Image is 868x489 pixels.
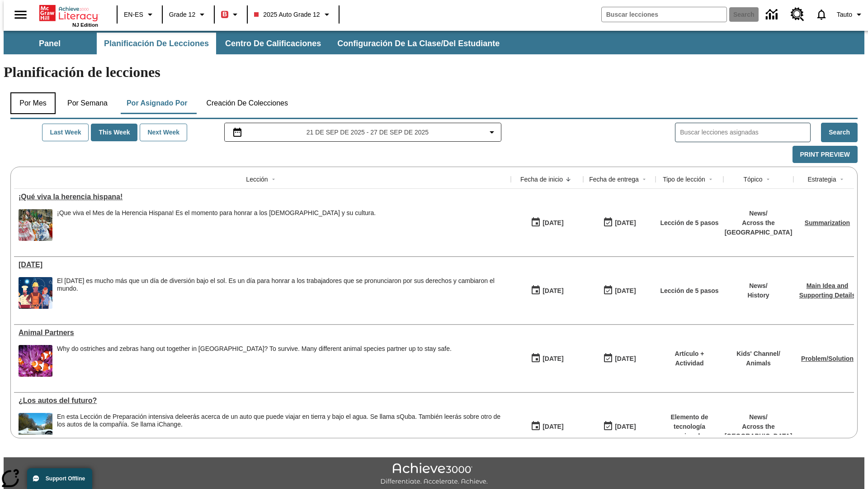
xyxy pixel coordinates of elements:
[307,128,429,137] span: 21 de sep de 2025 - 27 de sep de 2025
[801,355,854,362] a: Problem/Solution
[268,174,279,185] button: Sort
[337,38,500,49] span: Configuración de la clase/del estudiante
[5,33,95,54] button: Panel
[72,22,98,28] span: NJ Edition
[217,6,244,23] button: Boost El color de la clase es rojo. Cambiar el color de la clase.
[807,175,836,184] div: Estrategia
[124,10,143,19] span: EN-ES
[600,282,639,299] button: 06/30/26: Último día en que podrá accederse la lección
[736,349,780,359] p: Kids' Channel /
[57,413,506,445] div: En esta Lección de Preparación intensiva de leerás acerca de un auto que puede viajar en tierra y...
[680,126,810,139] input: Buscar lecciones asignadas
[10,92,56,114] button: Por mes
[600,418,639,435] button: 08/01/26: Último día en que podrá accederse la lección
[19,413,52,445] img: High-tech automobile treading water.
[254,10,320,19] span: 2025 Auto Grade 12
[57,277,506,309] div: El Día del Trabajo es mucho más que un día de diversión bajo el sol. Es un día para honrar a los ...
[19,329,506,337] a: Animal Partners, Lessons
[663,175,705,184] div: Tipo de lección
[615,353,636,364] div: [DATE]
[486,127,497,138] svg: Collapse Date Range Filter
[60,92,115,114] button: Por semana
[528,350,566,367] button: 07/07/25: Primer día en que estuvo disponible la lección
[4,33,508,54] div: Subbarra de navegación
[615,285,636,297] div: [DATE]
[225,38,321,49] span: Centro de calificaciones
[785,2,810,27] a: Centro de recursos, Se abrirá en una pestaña nueva.
[725,218,793,237] p: Across the [GEOGRAPHIC_DATA]
[27,468,92,489] button: Support Offline
[833,6,868,23] button: Perfil/Configuración
[520,175,563,184] div: Fecha de inicio
[228,127,498,138] button: Seleccione el intervalo de fechas opción del menú
[46,475,85,482] span: Support Offline
[747,281,769,291] p: News /
[542,353,563,364] div: [DATE]
[615,217,636,229] div: [DATE]
[602,7,726,22] input: search field
[743,175,762,184] div: Tópico
[57,413,506,428] div: En esta Lección de Preparación intensiva de
[660,412,719,441] p: Elemento de tecnología mejorada
[19,261,506,269] a: Día del Trabajo, Lessons
[39,4,98,22] a: Portada
[810,3,833,26] a: Notificaciones
[19,397,506,405] a: ¿Los autos del futuro? , Lessons
[660,218,718,228] p: Lección de 5 pasos
[57,413,500,428] testabrev: leerás acerca de un auto que puede viajar en tierra y bajo el agua. Se llama sQuba. También leerá...
[222,9,227,20] span: B
[165,6,211,23] button: Grado: Grade 12, Elige un grado
[805,219,850,226] a: Summarization
[19,193,506,201] a: ¡Qué viva la herencia hispana!, Lessons
[563,174,574,185] button: Sort
[760,2,785,27] a: Centro de información
[528,282,566,299] button: 07/23/25: Primer día en que estuvo disponible la lección
[42,124,89,141] button: Last Week
[19,209,52,241] img: A photograph of Hispanic women participating in a parade celebrating Hispanic culture. The women ...
[104,38,209,49] span: Planificación de lecciones
[725,209,793,218] p: News /
[169,10,195,19] span: Grade 12
[600,214,639,231] button: 09/21/25: Último día en que podrá accederse la lección
[199,92,295,114] button: Creación de colecciones
[589,175,639,184] div: Fecha de entrega
[330,33,507,54] button: Configuración de la clase/del estudiante
[736,359,780,368] p: Animals
[140,124,187,141] button: Next Week
[747,291,769,300] p: History
[660,286,718,296] p: Lección de 5 pasos
[57,209,376,217] div: ¡Que viva el Mes de la Herencia Hispana! Es el momento para honrar a los [DEMOGRAPHIC_DATA] y su ...
[639,174,650,185] button: Sort
[4,64,864,81] h1: Planificación de lecciones
[725,412,793,422] p: News /
[218,33,328,54] button: Centro de calificaciones
[793,146,858,163] button: Print Preview
[725,422,793,441] p: Across the [GEOGRAPHIC_DATA]
[542,285,563,297] div: [DATE]
[7,1,34,28] button: Abrir el menú lateral
[528,418,566,435] button: 07/01/25: Primer día en que estuvo disponible la lección
[837,10,852,19] span: Tauto
[19,261,506,269] div: Día del Trabajo
[246,175,268,184] div: Lección
[615,421,636,432] div: [DATE]
[4,31,864,54] div: Subbarra de navegación
[542,217,563,229] div: [DATE]
[19,277,52,309] img: A banner with a blue background shows an illustrated row of diverse men and women dressed in clot...
[705,174,716,185] button: Sort
[19,345,52,377] img: Three clownfish swim around a purple anemone.
[57,345,452,377] div: Why do ostriches and zebras hang out together in Africa? To survive. Many different animal specie...
[57,277,506,292] div: El [DATE] es mucho más que un día de diversión bajo el sol. Es un día para honrar a los trabajado...
[763,174,774,185] button: Sort
[380,463,488,486] img: Achieve3000 Differentiate Accelerate Achieve
[39,38,61,49] span: Panel
[19,329,506,337] div: Animal Partners
[660,349,719,368] p: Artículo + Actividad
[97,33,216,54] button: Planificación de lecciones
[250,6,335,23] button: Class: 2025 Auto Grade 12, Selecciona una clase
[39,3,98,28] div: Portada
[120,6,159,23] button: Language: EN-ES, Selecciona un idioma
[600,350,639,367] button: 06/30/26: Último día en que podrá accederse la lección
